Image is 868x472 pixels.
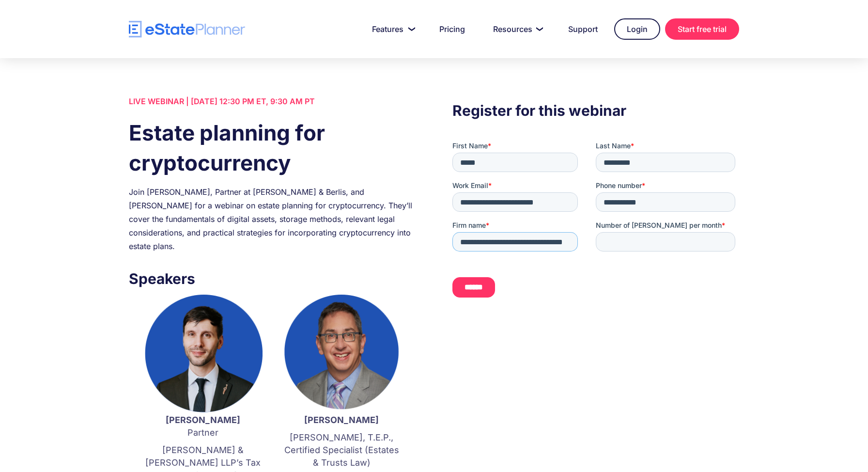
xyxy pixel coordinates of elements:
[452,99,739,122] h3: Register for this webinar
[428,19,477,39] a: Pricing
[304,415,379,425] strong: [PERSON_NAME]
[166,415,240,425] strong: [PERSON_NAME]
[282,431,401,469] p: [PERSON_NAME], T.E.P., Certified Specialist (Estates & Trusts Law)
[360,19,423,39] a: Features
[129,185,416,253] div: Join [PERSON_NAME], Partner at [PERSON_NAME] & Berlis, and [PERSON_NAME] for a webinar on estate ...
[452,141,739,306] iframe: Form 0
[557,19,609,39] a: Support
[614,18,660,40] a: Login
[143,414,263,439] p: Partner
[129,267,416,290] h3: Speakers
[129,94,416,108] div: LIVE WEBINAR | [DATE] 12:30 PM ET, 9:30 AM PT
[481,19,552,39] a: Resources
[665,18,739,40] a: Start free trial
[129,21,245,38] a: home
[129,118,416,178] h1: Estate planning for cryptocurrency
